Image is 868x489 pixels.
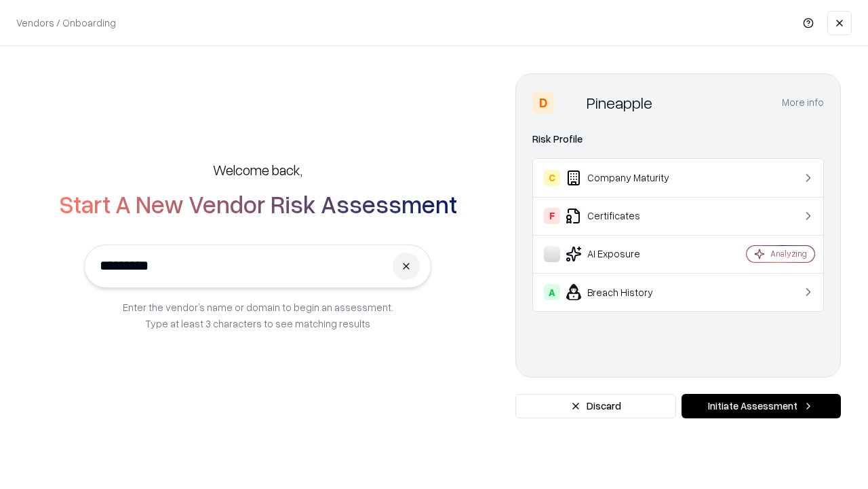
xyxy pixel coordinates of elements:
[559,92,581,113] img: Pineapple
[16,16,116,30] p: Vendors / Onboarding
[587,92,652,113] div: Pineapple
[544,170,560,186] div: C
[59,190,457,217] h2: Start A New Vendor Risk Assessment
[123,299,393,331] p: Enter the vendor’s name or domain to begin an assessment. Type at least 3 characters to see match...
[544,208,706,224] div: Certificates
[544,246,706,262] div: AI Exposure
[544,284,706,300] div: Breach History
[544,170,706,186] div: Company Maturity
[770,248,807,259] div: Analyzing
[532,131,824,147] div: Risk Profile
[544,208,560,224] div: F
[782,90,824,115] button: More info
[544,284,560,300] div: A
[532,92,554,113] div: D
[213,160,302,179] h5: Welcome back,
[515,394,676,418] button: Discard
[682,394,841,418] button: Initiate Assessment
